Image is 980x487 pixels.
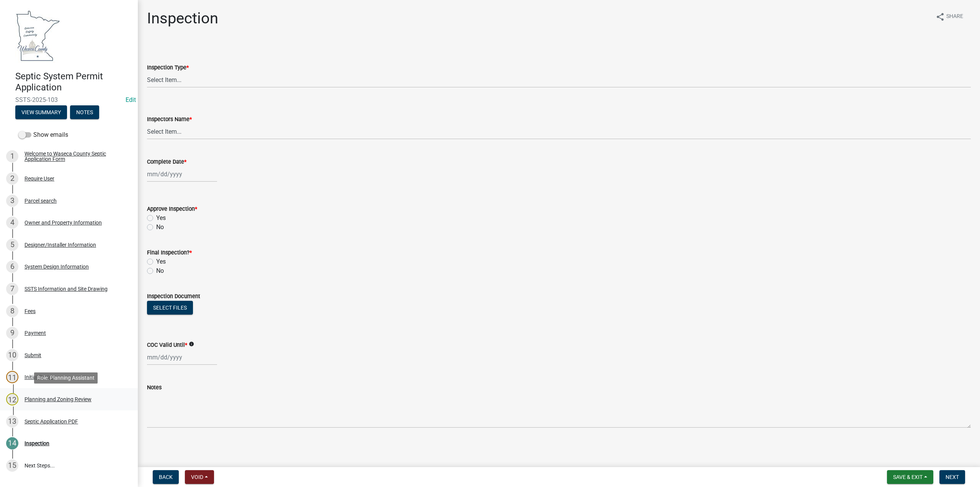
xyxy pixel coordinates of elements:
[156,257,166,266] label: Yes
[156,213,166,223] label: Yes
[15,110,67,116] wm-modal-confirm: Summary
[936,12,945,21] i: share
[147,250,192,256] label: Final Inspection?
[147,349,217,365] input: mm/dd/yyyy
[126,96,136,103] a: Edit
[147,294,200,299] label: Inspection Document
[6,371,18,383] div: 11
[70,105,99,119] button: Notes
[185,470,214,484] button: Void
[24,374,56,380] div: Initial Review
[189,341,194,347] i: info
[24,242,96,248] div: Designer/Installer Information
[24,264,89,269] div: System Design Information
[6,437,18,449] div: 14
[15,71,132,93] h4: Septic System Permit Application
[34,372,98,384] div: Role: Planning Assistant
[24,220,102,225] div: Owner and Property Information
[24,353,41,358] div: Submit
[156,223,164,232] label: No
[70,110,99,116] wm-modal-confirm: Notes
[147,166,217,182] input: mm/dd/yyyy
[929,9,969,24] button: shareShare
[15,105,67,119] button: View Summary
[887,470,933,484] button: Save & Exit
[6,305,18,317] div: 8
[6,415,18,428] div: 13
[15,96,122,103] span: SSTS-2025-103
[6,195,18,207] div: 3
[147,385,162,390] label: Notes
[6,327,18,339] div: 9
[147,117,192,122] label: Inspectors Name
[24,308,36,314] div: Fees
[24,397,91,402] div: Planning and Zoning Review
[6,283,18,295] div: 7
[24,330,46,336] div: Payment
[939,470,965,484] button: Next
[6,216,18,229] div: 4
[6,349,18,361] div: 10
[6,393,18,405] div: 12
[6,239,18,251] div: 5
[24,419,78,424] div: Septic Application PDF
[6,261,18,273] div: 6
[126,96,136,103] wm-modal-confirm: Edit Application Number
[24,198,57,203] div: Parcel search
[18,130,68,139] label: Show emails
[147,343,187,348] label: COC Valid Until
[893,474,923,480] span: Save & Exit
[159,474,173,480] span: Back
[191,474,203,480] span: Void
[147,207,197,212] label: Approve Inspection
[153,470,179,484] button: Back
[6,459,18,472] div: 15
[24,441,49,446] div: Inspection
[15,8,60,63] img: Waseca County, Minnesota
[147,65,189,71] label: Inspection Type
[147,159,186,165] label: Complete Date
[24,176,54,181] div: Require User
[24,151,126,162] div: Welcome to Waseca County Septic Application Form
[946,474,959,480] span: Next
[147,301,193,315] button: Select files
[156,266,164,275] label: No
[6,172,18,185] div: 2
[946,12,963,21] span: Share
[24,286,108,292] div: SSTS Information and Site Drawing
[147,9,218,28] h1: Inspection
[6,150,18,162] div: 1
